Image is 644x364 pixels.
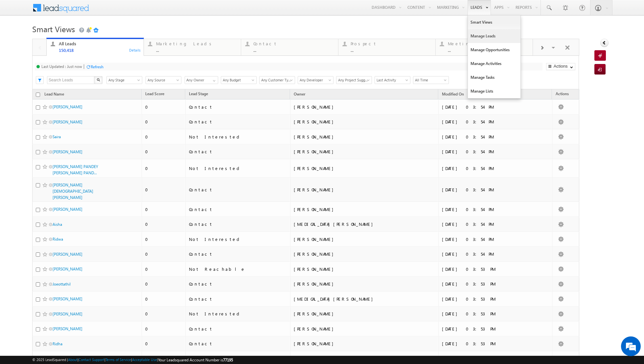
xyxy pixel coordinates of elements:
div: Not Interested [189,165,279,171]
div: 0 [145,236,182,242]
a: Joeottathil [53,282,71,287]
a: Any Source [146,76,181,84]
a: Lead Name [41,91,67,99]
div: Contact [189,149,279,155]
button: Actions [546,63,575,70]
div: [PERSON_NAME] [294,326,384,332]
div: [PERSON_NAME] [294,251,384,257]
div: Chat with us now [34,34,110,43]
span: Modified On [442,92,464,96]
div: 0 [145,165,182,171]
div: [PERSON_NAME] [294,266,384,272]
div: Contact [189,206,279,212]
a: [PERSON_NAME] [53,326,82,331]
div: 0 [145,134,182,140]
a: All Leads150,418Details [46,38,144,56]
a: [PERSON_NAME] [53,119,82,124]
input: Type to Search [185,76,218,84]
div: Prospect [351,41,432,46]
div: 0 [145,341,182,347]
a: Saira [53,134,61,139]
div: Contact [189,326,279,332]
span: © 2025 LeadSquared | | | | | [32,357,233,363]
textarea: Type your message and hit 'Enter' [9,61,120,197]
div: Contact [189,119,279,125]
div: [DATE] 03:54 PM [442,104,532,110]
div: Not Reachable [189,266,279,272]
div: Contact [189,187,279,193]
a: [PERSON_NAME] [53,149,82,154]
div: [DATE] 03:54 PM [442,119,532,125]
span: All Time [413,77,447,83]
a: Contact... [241,39,338,55]
a: Modified On (sorted descending) [439,90,473,99]
div: Project Suggested Filter [336,76,371,84]
div: [DATE] 03:54 PM [442,251,532,257]
div: [PERSON_NAME] [294,149,384,155]
a: Any Project Suggested [336,76,372,84]
a: [PERSON_NAME] [53,104,82,109]
div: 0 [145,296,182,302]
div: 150,418 [59,48,140,53]
div: 0 [145,326,182,332]
span: Lead Stage [189,91,208,96]
div: [PERSON_NAME] [294,119,384,125]
div: Minimize live chat window [108,3,124,19]
div: Contact [253,41,334,46]
div: [DATE] 03:54 PM [442,187,532,193]
span: Any Budget [221,77,254,83]
div: Not Interested [189,311,279,317]
a: [PERSON_NAME] [53,207,82,212]
div: [PERSON_NAME] [294,236,384,242]
a: Last Activity [375,76,410,84]
a: Prospect... [338,39,436,55]
div: Details [129,47,141,53]
a: Lead Stage [186,90,211,99]
div: 0 [145,119,182,125]
div: [PERSON_NAME] [294,281,384,287]
div: Last Updated : Just now [41,64,82,69]
a: Contact Support [79,357,104,362]
div: 0 [145,104,182,110]
span: Any Project Suggested [336,77,370,83]
div: [PERSON_NAME] [294,165,384,171]
div: Developer Filter [298,76,333,84]
em: Start Chat [89,202,119,211]
a: Any Developer [298,76,333,84]
div: [MEDICAL_DATA][PERSON_NAME] [294,221,384,227]
a: [PERSON_NAME] [53,267,82,271]
a: Show All Items [209,76,218,83]
span: Actions [552,90,572,99]
div: ... [253,48,334,53]
div: Owner Filter [185,76,218,84]
div: All Leads [59,41,140,46]
a: All Time [413,76,449,84]
a: Manage Activities [468,57,520,71]
span: Lead Score [145,91,164,96]
a: [PERSON_NAME] PANDEY [PERSON_NAME] PAND... [53,164,98,175]
a: Manage Opportunities [468,43,520,57]
img: Search [97,78,100,81]
a: Smart Views [468,15,520,29]
div: Contact [189,296,279,302]
span: Your Leadsquared Account Number is [158,357,233,362]
span: Owner [294,92,305,96]
a: [PERSON_NAME] [53,252,82,257]
input: Check all records [36,93,40,97]
div: [PERSON_NAME] [294,134,384,140]
div: [DATE] 03:53 PM [442,266,532,272]
div: [DATE] 03:53 PM [442,326,532,332]
div: 0 [145,311,182,317]
span: Any Source [146,77,179,83]
div: [DATE] 03:54 PM [442,165,532,171]
a: [PERSON_NAME] [53,296,82,301]
div: Marketing Leads [156,41,237,46]
a: About [68,357,78,362]
a: [PERSON_NAME][DEMOGRAPHIC_DATA][PERSON_NAME] [53,182,93,200]
a: Ridwa [53,237,63,242]
span: Any Stage [107,77,140,83]
a: Any Stage [106,76,142,84]
div: [DATE] 03:53 PM [442,341,532,347]
a: Ridha [53,341,62,346]
div: Contact [189,221,279,227]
